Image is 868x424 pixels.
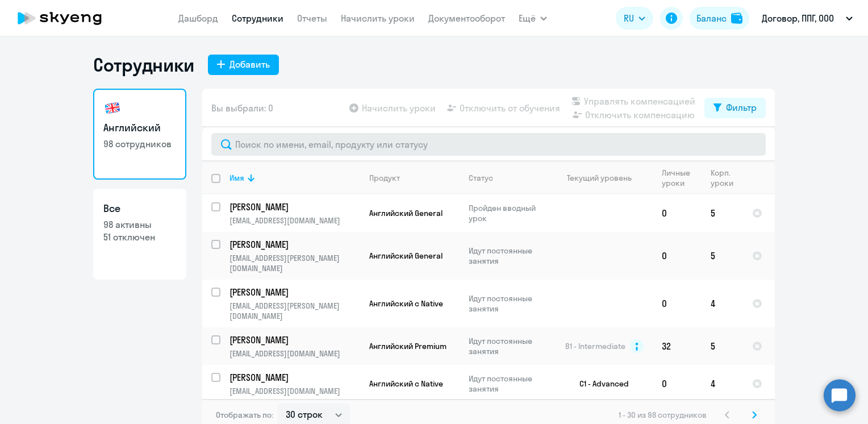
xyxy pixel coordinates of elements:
p: [PERSON_NAME] [229,334,358,346]
td: 0 [653,232,702,280]
p: [PERSON_NAME] [229,286,358,298]
p: [EMAIL_ADDRESS][PERSON_NAME][DOMAIN_NAME] [229,253,360,273]
p: Идут постоянные занятия [469,373,546,394]
span: Английский Premium [369,341,446,351]
div: Фильтр [726,101,757,114]
img: english [103,99,122,117]
p: 51 отключен [103,231,176,243]
span: RU [624,11,634,25]
div: Текущий уровень [567,173,632,183]
td: 0 [653,280,702,327]
button: RU [616,7,653,30]
a: [PERSON_NAME] [229,286,360,298]
div: Добавить [229,57,270,71]
p: [PERSON_NAME] [229,371,358,384]
button: Добавить [208,55,279,75]
td: 4 [702,280,743,327]
a: [PERSON_NAME] [229,371,360,384]
td: 4 [702,365,743,402]
p: Идут постоянные занятия [469,336,546,356]
p: [EMAIL_ADDRESS][PERSON_NAME][DOMAIN_NAME] [229,301,360,321]
p: [EMAIL_ADDRESS][DOMAIN_NAME] [229,386,360,396]
p: Договор, ППГ, ООО [762,11,834,25]
p: [EMAIL_ADDRESS][DOMAIN_NAME] [229,348,360,359]
span: Английский General [369,251,443,261]
div: Корп. уроки [711,168,742,188]
a: [PERSON_NAME] [229,334,360,346]
span: Отображать по: [216,410,273,420]
h1: Сотрудники [93,53,194,76]
td: 5 [702,327,743,365]
td: 5 [702,232,743,280]
button: Ещё [519,7,547,30]
div: Текущий уровень [556,173,652,183]
button: Фильтр [704,98,766,118]
p: [PERSON_NAME] [229,201,358,213]
input: Поиск по имени, email, продукту или статусу [211,133,766,156]
div: Имя [229,173,244,183]
td: C1 - Advanced [547,365,653,402]
td: 0 [653,194,702,232]
p: Пройден вводный урок [469,203,546,223]
a: Документооборот [428,13,505,24]
p: 98 активны [103,218,176,231]
p: [EMAIL_ADDRESS][DOMAIN_NAME] [229,215,360,226]
h3: Все [103,201,176,216]
button: Балансbalance [690,7,749,30]
span: Вы выбрали: 0 [211,101,273,115]
span: 1 - 30 из 98 сотрудников [619,410,707,420]
div: Личные уроки [662,168,701,188]
td: 5 [702,194,743,232]
a: Начислить уроки [341,13,415,24]
td: 0 [653,365,702,402]
span: Английский с Native [369,298,443,309]
span: Ещё [519,11,536,25]
div: Статус [469,173,493,183]
div: Имя [229,173,360,183]
span: B1 - Intermediate [565,341,625,351]
p: [PERSON_NAME] [229,238,358,251]
span: Английский с Native [369,379,443,389]
div: Баланс [696,11,727,25]
a: Все98 активны51 отключен [93,189,186,280]
button: Договор, ППГ, ООО [756,5,858,32]
p: Идут постоянные занятия [469,246,546,266]
span: Английский General [369,208,443,218]
a: Отчеты [297,13,327,24]
p: 98 сотрудников [103,138,176,150]
a: [PERSON_NAME] [229,238,360,251]
p: Идут постоянные занятия [469,293,546,314]
a: Дашборд [178,13,218,24]
a: Сотрудники [232,13,283,24]
a: [PERSON_NAME] [229,201,360,213]
img: balance [731,13,742,24]
td: 32 [653,327,702,365]
a: Английский98 сотрудников [93,89,186,180]
h3: Английский [103,120,176,135]
div: Продукт [369,173,400,183]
